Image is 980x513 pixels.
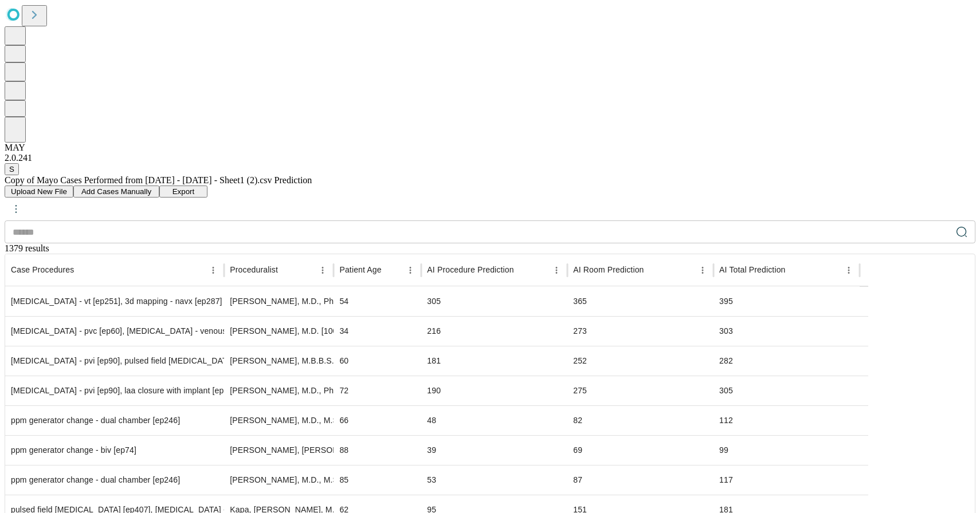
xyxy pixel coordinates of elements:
[841,262,857,278] button: Menu
[427,264,513,275] span: Time-out to extubation/pocket closure
[279,262,295,278] button: Sort
[11,406,218,435] div: ppm generator change - dual chamber [ep246]
[339,376,415,405] div: 72
[5,186,73,198] button: Upload New File
[573,326,587,336] span: 273
[427,326,441,336] span: 216
[427,475,436,484] span: 53
[719,326,733,336] span: 303
[6,199,26,219] button: kebab-menu
[11,317,218,346] div: [MEDICAL_DATA] - pvc [ep60], [MEDICAL_DATA] - venous alcohol [ep320], 3d mapping - carto [ep187]
[11,465,218,495] div: ppm generator change - dual chamber [ep246]
[73,186,159,198] button: Add Cases Manually
[230,376,328,405] div: [PERSON_NAME], M.D., Ph.D. [1225341]
[11,187,67,196] span: Upload New File
[427,445,436,455] span: 39
[383,262,399,278] button: Sort
[573,264,644,275] span: Patient in room to patient out of room
[159,186,207,198] button: Export
[573,416,582,425] span: 82
[230,317,328,346] div: [PERSON_NAME], M.D. [1000989]
[230,436,328,465] div: [PERSON_NAME], [PERSON_NAME], M.B.B.S. [1005826]
[427,297,441,306] span: 305
[315,262,331,278] button: Menu
[695,262,711,278] button: Menu
[573,386,587,395] span: 275
[5,163,19,175] button: S
[11,264,74,275] span: Scheduled procedures
[573,445,582,455] span: 69
[5,243,49,253] span: 1379 results
[573,356,587,365] span: 252
[787,262,803,278] button: Sort
[230,465,328,495] div: [PERSON_NAME], M.D., M.S. [1006853]
[5,143,975,153] div: MAY
[230,346,328,376] div: [PERSON_NAME], M.B.B.S. [1004839]
[11,436,218,465] div: ppm generator change - biv [ep74]
[427,386,441,395] span: 190
[719,297,733,306] span: 395
[402,262,418,278] button: Menu
[81,187,151,196] span: Add Cases Manually
[645,262,661,278] button: Sort
[427,416,436,425] span: 48
[230,287,328,316] div: [PERSON_NAME], M.D., Ph.D. [1225341]
[719,386,733,395] span: 305
[11,346,218,376] div: [MEDICAL_DATA] - pvi [ep90], pulsed field [MEDICAL_DATA] [ep407], 3d mapping - navx [ep287]
[11,287,218,316] div: [MEDICAL_DATA] - vt [ep251], 3d mapping - navx [ep287]
[5,153,975,163] div: 2.0.241
[9,165,14,173] span: S
[719,445,728,455] span: 99
[159,186,207,196] a: Export
[230,406,328,435] div: [PERSON_NAME], M.D., M.S. [1006853]
[173,187,195,196] span: Export
[339,346,415,376] div: 60
[339,287,415,316] div: 54
[5,175,312,185] span: Copy of Mayo Cases Performed from [DATE] - [DATE] - Sheet1 (2).csv Prediction
[339,436,415,465] div: 88
[205,262,221,278] button: Menu
[573,297,587,306] span: 365
[427,356,441,365] span: 181
[719,475,733,484] span: 117
[339,264,381,275] span: Patient Age
[11,376,218,405] div: [MEDICAL_DATA] - pvi [ep90], laa closure with implant [ep213], pulsed field [MEDICAL_DATA] [ep407...
[719,264,785,275] span: Includes set-up, patient in-room to patient out-of-room, and clean-up
[573,475,582,484] span: 87
[515,262,531,278] button: Sort
[230,264,278,275] span: Proceduralist
[339,465,415,495] div: 85
[339,317,415,346] div: 34
[548,262,565,278] button: Menu
[719,416,733,425] span: 112
[339,406,415,435] div: 66
[75,262,91,278] button: Sort
[719,356,733,365] span: 282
